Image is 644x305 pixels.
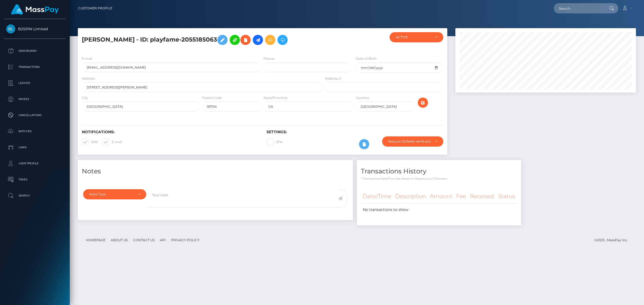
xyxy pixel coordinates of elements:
[266,130,443,134] h6: Settings:
[102,139,122,146] label: E-mail
[4,125,66,138] a: Batches
[496,189,517,204] th: Status
[6,159,64,168] p: User Profile
[6,127,64,135] p: Batches
[4,76,66,90] a: Ledger
[356,56,376,61] label: Date of Birth
[393,189,428,204] th: Description
[82,130,258,134] h6: Notifications:
[468,189,496,204] th: Received
[4,173,66,186] a: Taxes
[4,109,66,122] a: Cancellations
[109,236,130,244] a: About Us
[78,3,112,14] a: Customer Profile
[361,204,517,216] td: No transactions to show
[158,236,168,244] a: API
[6,63,64,71] p: Transactions
[6,47,64,55] p: Dashboard
[4,141,66,154] a: Links
[6,95,64,103] p: Payees
[82,167,349,176] h4: Notes
[6,176,64,184] p: Taxes
[82,95,88,100] label: City
[594,237,632,243] div: © 2025 , MassPay Inc.
[82,76,95,81] label: Address
[11,4,59,15] img: MassPay Logo
[89,192,134,196] div: Note Type
[6,111,64,119] p: Cancellations
[4,44,66,58] a: Dashboard
[388,139,431,144] div: Require ID/Selfie Verification
[361,167,517,176] h4: Transactions History
[82,139,98,146] label: SMS
[428,189,454,204] th: Amount
[6,79,64,87] p: Ledger
[361,177,517,181] p: * Transactions date/time are shown in payee's local timezone
[382,136,443,147] button: Require ID/Selfie Verification
[202,95,222,100] label: Postal Code
[253,35,263,45] a: Initiate Payout
[454,189,468,204] th: Fee
[4,189,66,202] a: Search
[82,56,92,61] label: E-mail
[6,24,15,34] img: B2SPIN Limited
[4,157,66,170] a: User Profile
[264,95,287,100] label: State/Province
[325,76,341,81] label: Address 2
[361,189,393,204] th: Date/Time
[169,236,202,244] a: Privacy Policy
[4,92,66,106] a: Payees
[82,32,320,48] h5: [PERSON_NAME] - ID: playfame-2055185063
[266,139,282,146] label: 2FA
[6,192,64,200] p: Search
[264,56,274,61] label: Phone
[84,236,108,244] a: Homepage
[356,95,369,100] label: Country
[6,143,64,151] p: Links
[4,27,66,31] span: B2SPIN Limited
[390,32,443,42] button: ACTIVE
[131,236,157,244] a: Contact Us
[396,35,431,39] div: ACTIVE
[554,3,604,13] input: Search...
[4,60,66,74] a: Transactions
[83,189,146,199] button: Note Type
